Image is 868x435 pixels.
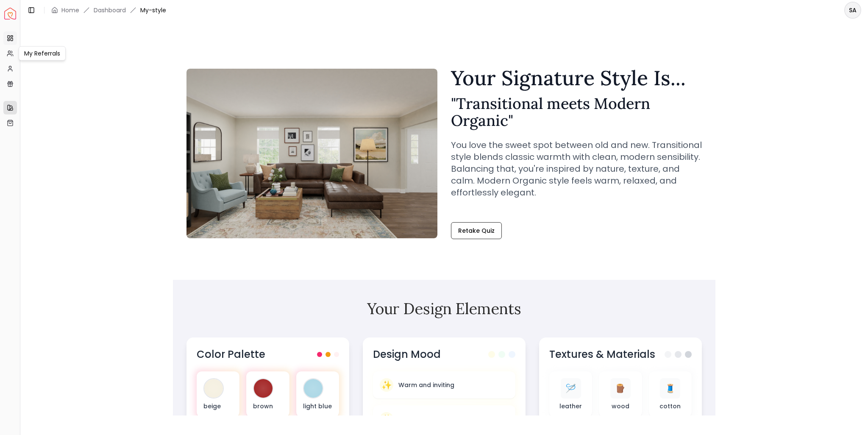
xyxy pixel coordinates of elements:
[19,46,66,61] div: My Referrals
[398,381,454,389] p: Warm and inviting
[51,6,166,14] nav: breadcrumb
[451,222,502,239] a: Retake Quiz
[203,402,233,410] p: beige
[381,379,392,391] span: ✨
[451,95,702,129] h2: " Transitional meets Modern Organic "
[4,8,16,20] a: Spacejoy
[381,413,392,425] span: ✨
[4,8,16,20] img: Spacejoy Logo
[373,348,441,361] h3: Design Mood
[659,402,681,410] p: cotton
[565,382,576,394] span: 🪡
[197,348,265,361] h3: Color Palette
[845,3,860,18] span: SA
[844,2,861,19] button: SA
[61,6,79,14] a: Home
[665,382,676,394] span: 🧵
[398,415,467,423] p: Natural and balanced
[559,402,582,410] p: leather
[186,69,437,238] img: Transitional meets Modern Organic Style Example
[451,139,702,198] p: You love the sweet spot between old and new. Transitional style blends classic warmth with clean,...
[253,402,282,410] p: brown
[186,300,702,317] h2: Your Design Elements
[140,6,166,14] span: My-style
[615,382,626,394] span: 🪵
[303,402,332,410] p: light blue
[549,348,655,361] h3: Textures & Materials
[94,6,126,14] a: Dashboard
[451,68,702,88] h1: Your Signature Style Is...
[612,402,629,410] p: wood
